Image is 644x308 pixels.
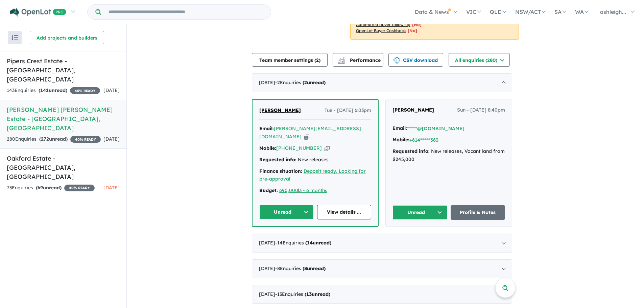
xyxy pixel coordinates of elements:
[392,125,407,131] strong: Email:
[259,205,314,219] button: Unread
[30,31,104,44] button: Add projects and builders
[70,136,101,143] span: 40 % READY
[64,185,95,191] span: 40 % READY
[252,234,512,253] div: [DATE]
[600,8,626,15] span: ashleigh...
[7,154,120,181] h5: Oakford Estate - [GEOGRAPHIC_DATA] , [GEOGRAPHIC_DATA]
[36,185,62,191] strong: ( unread)
[70,87,100,94] span: 45 % READY
[304,265,307,271] span: 8
[275,79,326,86] span: - 2 Enquir ies
[275,265,326,271] span: - 8 Enquir ies
[276,145,322,151] a: [PHONE_NUMBER]
[103,87,120,93] span: [DATE]
[392,106,434,114] a: [PERSON_NAME]
[392,205,447,220] button: Unread
[252,259,512,278] div: [DATE]
[303,265,326,271] strong: ( unread)
[392,148,430,154] strong: Requested info:
[259,157,296,163] strong: Requested info:
[259,168,302,174] strong: Finance situation:
[7,87,100,95] div: 143 Enquir ies
[7,56,120,84] h5: Pipers Crest Estate - [GEOGRAPHIC_DATA] , [GEOGRAPHIC_DATA]
[339,57,381,63] span: Performance
[7,105,120,133] h5: [PERSON_NAME] [PERSON_NAME] Estate - [GEOGRAPHIC_DATA] , [GEOGRAPHIC_DATA]
[259,168,366,182] a: Deposit ready, Looking for pre-approval
[259,107,301,113] span: [PERSON_NAME]
[304,133,309,140] button: Copy
[305,291,330,297] strong: ( unread)
[279,187,298,193] a: 690,000
[408,28,417,33] span: [No]
[7,135,101,143] div: 280 Enquir ies
[307,240,313,246] span: 14
[103,185,120,191] span: [DATE]
[304,79,307,86] span: 2
[316,57,319,63] span: 2
[259,187,278,193] strong: Budget:
[41,136,49,142] span: 272
[11,35,18,40] img: sort.svg
[252,73,512,92] div: [DATE]
[317,205,372,219] a: View details ...
[40,87,49,93] span: 141
[252,285,512,304] div: [DATE]
[412,22,422,27] span: [No]
[356,28,406,33] u: OpenLot Buyer Cashback
[259,125,361,140] a: [PERSON_NAME][EMAIL_ADDRESS][DOMAIN_NAME]
[356,22,410,27] u: Automated buyer follow-up
[392,107,434,113] span: [PERSON_NAME]
[449,53,510,67] button: All enquiries (280)
[259,106,301,115] a: [PERSON_NAME]
[7,184,95,192] div: 73 Enquir ies
[338,57,344,61] img: line-chart.svg
[39,87,67,93] strong: ( unread)
[275,240,331,246] span: - 14 Enquir ies
[306,291,312,297] span: 13
[39,136,68,142] strong: ( unread)
[451,205,505,220] a: Profile & Notes
[259,145,276,151] strong: Mobile:
[388,53,443,67] button: CSV download
[393,57,400,64] img: download icon
[38,185,43,191] span: 69
[102,5,269,19] input: Try estate name, suburb, builder or developer
[333,53,383,67] button: Performance
[103,136,120,142] span: [DATE]
[305,240,331,246] strong: ( unread)
[338,59,345,64] img: bar-chart.svg
[259,187,371,195] div: |
[252,53,328,67] button: Team member settings (2)
[303,79,326,86] strong: ( unread)
[325,106,371,115] span: Tue - [DATE] 6:03pm
[259,125,274,132] strong: Email:
[299,187,327,193] a: 3 - 6 months
[275,291,330,297] span: - 13 Enquir ies
[392,137,409,143] strong: Mobile:
[10,8,66,17] img: Openlot PRO Logo White
[457,106,505,114] span: Sun - [DATE] 8:40pm
[392,147,505,164] div: New releases, Vacant land from $245,000
[325,145,330,152] button: Copy
[259,156,371,164] div: New releases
